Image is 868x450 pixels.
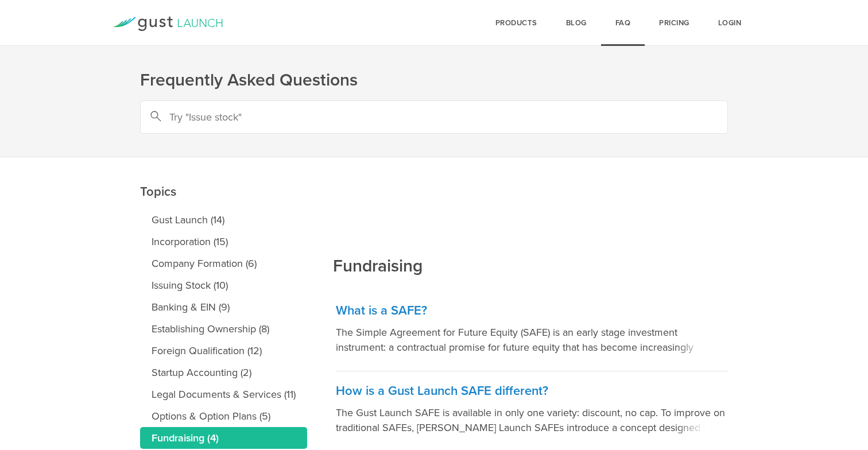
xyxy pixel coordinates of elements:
[140,231,307,253] a: Incorporation (15)
[336,291,728,371] a: What is a SAFE? The Simple Agreement for Future Equity (SAFE) is an early stage investment instru...
[336,325,728,355] p: The Simple Agreement for Future Equity (SAFE) is an early stage investment instrument: a contract...
[140,209,307,231] a: Gust Launch (14)
[140,383,307,405] a: Legal Documents & Services (11)
[336,405,728,435] p: The Gust Launch SAFE is available in only one variety: discount, no cap. To improve on traditiona...
[333,177,423,278] h2: Fundraising
[140,274,307,296] a: Issuing Stock (10)
[140,427,307,449] a: Fundraising (4)
[140,405,307,427] a: Options & Option Plans (5)
[140,69,728,92] h1: Frequently Asked Questions
[140,103,307,203] h2: Topics
[140,362,307,383] a: Startup Accounting (2)
[336,302,728,319] h3: What is a SAFE?
[140,100,728,134] input: Try "Issue stock"
[140,253,307,274] a: Company Formation (6)
[140,340,307,362] a: Foreign Qualification (12)
[140,318,307,340] a: Establishing Ownership (8)
[140,296,307,318] a: Banking & EIN (9)
[336,383,728,399] h3: How is a Gust Launch SAFE different?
